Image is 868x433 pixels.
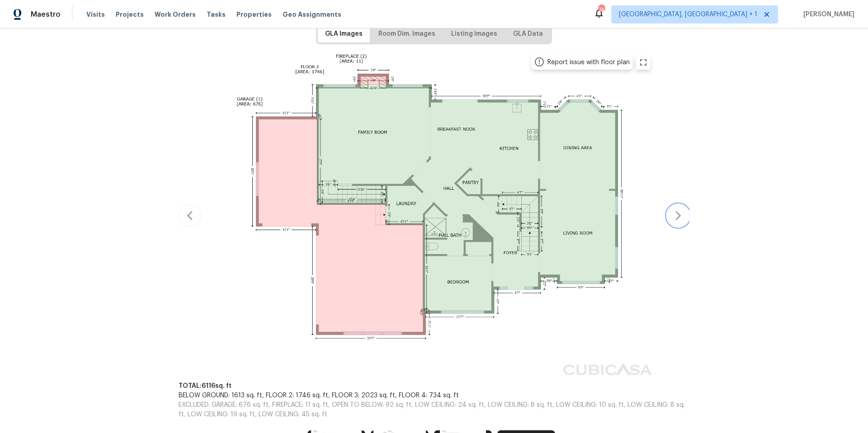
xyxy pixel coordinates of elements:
div: Report issue with floor plan [547,58,630,67]
span: Room Dim. Images [378,28,435,40]
p: TOTAL: 6116 sq. ft [179,381,689,391]
button: GLA Data [506,26,550,42]
span: Projects [116,10,144,19]
span: [GEOGRAPHIC_DATA], [GEOGRAPHIC_DATA] + 1 [619,10,757,19]
button: GLA Images [318,26,370,42]
span: GLA Images [325,28,363,40]
span: [PERSON_NAME] [800,10,854,19]
button: zoom in [636,55,651,70]
button: Listing Images [444,26,505,42]
span: Listing Images [451,28,497,40]
span: Tasks [207,11,226,18]
span: Geo Assignments [283,10,341,19]
span: Properties [236,10,272,19]
p: EXCLUDED: GARAGE: 676 sq. ft, FIREPLACE: 11 sq. ft, OPEN TO BELOW: 92 sq. ft, LOW CEILING: 24 sq.... [179,400,689,419]
button: Room Dim. Images [371,26,443,42]
span: Maestro [31,10,61,19]
span: GLA Data [513,28,543,40]
span: Work Orders [155,10,196,19]
p: BELOW GROUND: 1613 sq. ft, FLOOR 2: 1746 sq. ft, FLOOR 3: 2023 sq. ft, FLOOR 4: 734 sq. ft [179,391,689,400]
span: Visits [86,10,105,19]
img: floor plan rendering [212,50,656,379]
div: 74 [598,5,604,14]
